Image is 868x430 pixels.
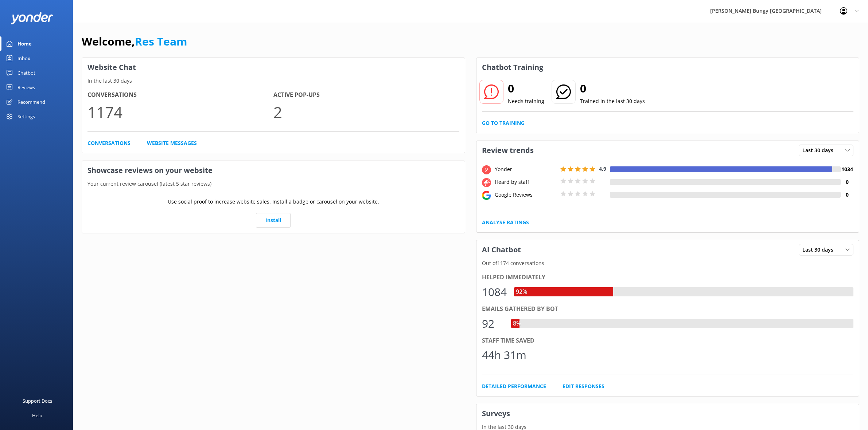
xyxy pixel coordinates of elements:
p: In the last 30 days [82,77,465,85]
a: Detailed Performance [482,382,546,390]
a: Edit Responses [563,382,604,390]
div: Recommend [17,95,45,109]
img: yonder-white-logo.png [11,12,53,24]
div: 1084 [482,283,507,301]
div: Settings [17,109,35,124]
span: Last 30 days [802,246,838,254]
h3: Chatbot Training [476,58,549,77]
div: Staff time saved [482,336,854,346]
p: Use social proof to increase website sales. Install a badge or carousel on your website. [168,198,379,206]
h3: Website Chat [82,58,465,77]
p: Needs training [508,97,544,105]
p: 1174 [87,100,273,124]
h3: Review trends [476,141,539,160]
div: Google Reviews [493,191,558,199]
h2: 0 [580,80,645,97]
h4: Conversations [87,90,273,100]
a: Install [256,213,291,228]
span: Last 30 days [802,146,838,154]
div: 44h 31m [482,346,526,364]
div: 92 [482,315,504,332]
div: 92% [514,287,529,297]
h4: 1034 [841,165,853,173]
div: Chatbot [17,66,35,80]
p: Your current review carousel (latest 5 star reviews) [82,180,465,188]
a: Conversations [87,139,131,147]
h3: Showcase reviews on your website [82,161,465,180]
div: Home [17,36,32,51]
h3: Surveys [476,404,859,423]
div: Reviews [17,80,35,95]
h4: Active Pop-ups [273,90,459,100]
div: Support Docs [23,394,52,408]
div: Help [32,408,42,423]
h1: Welcome, [82,33,187,50]
a: Res Team [135,34,187,49]
p: Trained in the last 30 days [580,97,645,105]
p: 2 [273,100,459,124]
a: Analyse Ratings [482,218,529,226]
h2: 0 [508,80,544,97]
a: Website Messages [147,139,197,147]
div: Heard by staff [493,178,558,186]
h4: 0 [841,191,853,199]
div: Yonder [493,165,558,173]
h3: AI Chatbot [476,240,526,259]
h4: 0 [841,178,853,186]
div: Inbox [17,51,30,66]
span: 4.9 [599,165,606,172]
div: Helped immediately [482,273,854,282]
div: 8% [511,319,523,328]
div: Emails gathered by bot [482,304,854,314]
a: Go to Training [482,119,525,127]
p: Out of 1174 conversations [476,259,859,267]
